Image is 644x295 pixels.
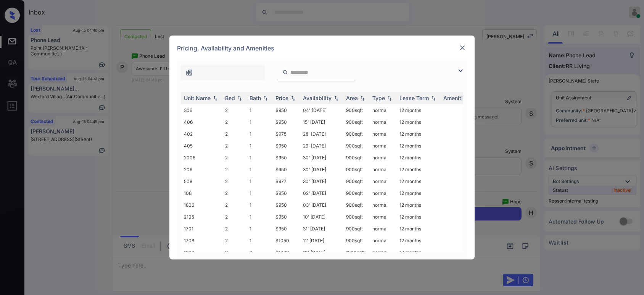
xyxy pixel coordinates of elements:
td: 1 [246,187,272,199]
td: 405 [181,140,222,152]
td: 29' [DATE] [300,140,343,152]
div: Area [346,95,358,101]
td: 900 sqft [343,223,369,235]
img: sorting [211,96,219,101]
td: 1 [246,223,272,235]
img: sorting [386,96,393,101]
td: 04' [DATE] [300,104,343,116]
div: Bath [250,95,261,101]
div: Type [372,95,385,101]
td: $950 [272,116,300,128]
div: Unit Name [184,95,211,101]
img: sorting [332,96,340,101]
td: 12 months [396,128,440,140]
td: 1 [246,235,272,246]
td: 12 months [396,104,440,116]
td: 900 sqft [343,128,369,140]
td: 900 sqft [343,164,369,175]
td: 1 [246,128,272,140]
td: 31' [DATE] [300,223,343,235]
td: normal [369,104,396,116]
td: 02' [DATE] [300,187,343,199]
td: 1 [246,104,272,116]
td: 12 months [396,164,440,175]
td: 1708 [181,235,222,246]
td: 1 [246,199,272,211]
td: 900 sqft [343,140,369,152]
td: 1303 [181,246,222,258]
td: 900 sqft [343,152,369,164]
td: 2 [222,164,246,175]
td: 12 months [396,140,440,152]
td: $977 [272,175,300,187]
td: 15' [DATE] [300,116,343,128]
td: 3 [222,246,246,258]
td: 900 sqft [343,175,369,187]
td: 2 [222,187,246,199]
td: $950 [272,104,300,116]
td: 900 sqft [343,116,369,128]
td: $950 [272,164,300,175]
td: 2 [222,152,246,164]
td: 1 [246,140,272,152]
td: 30' [DATE] [300,152,343,164]
td: 900 sqft [343,187,369,199]
td: 12 months [396,223,440,235]
div: Price [275,95,288,101]
img: icon-zuma [185,69,193,76]
div: Bed [225,95,235,101]
td: $975 [272,128,300,140]
td: normal [369,164,396,175]
td: 2 [222,211,246,223]
td: normal [369,235,396,246]
td: 2006 [181,152,222,164]
td: 12 months [396,246,440,258]
td: 306 [181,104,222,116]
td: $950 [272,199,300,211]
div: Pricing, Availability and Amenities [169,36,475,61]
td: 10' [DATE] [300,211,343,223]
img: sorting [359,96,366,101]
td: 900 sqft [343,211,369,223]
td: 1 [246,152,272,164]
td: 12 months [396,199,440,211]
img: sorting [262,96,269,101]
td: normal [369,152,396,164]
td: 1 [246,116,272,128]
td: normal [369,116,396,128]
td: 2 [222,116,246,128]
td: 2 [246,246,272,258]
td: 30' [DATE] [300,175,343,187]
td: 1701 [181,223,222,235]
td: 2 [222,235,246,246]
td: 12 months [396,152,440,164]
div: Availability [303,95,332,101]
td: 12 months [396,175,440,187]
td: $950 [272,211,300,223]
td: 10' [DATE] [300,246,343,258]
img: icon-zuma [282,69,288,76]
td: $950 [272,187,300,199]
img: sorting [430,96,437,101]
img: sorting [289,96,297,101]
td: $950 [272,152,300,164]
td: 1 [246,164,272,175]
td: 900 sqft [343,235,369,246]
td: 2 [222,175,246,187]
td: 2 [222,223,246,235]
td: normal [369,199,396,211]
img: icon-zuma [456,66,465,75]
td: 900 sqft [343,104,369,116]
td: 12 months [396,116,440,128]
td: 900 sqft [343,199,369,211]
td: 1200 sqft [343,246,369,258]
td: 406 [181,116,222,128]
td: 508 [181,175,222,187]
td: 206 [181,164,222,175]
td: 11' [DATE] [300,235,343,246]
td: 2 [222,140,246,152]
div: Amenities [443,95,469,101]
td: 2105 [181,211,222,223]
td: 1 [246,211,272,223]
td: normal [369,128,396,140]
